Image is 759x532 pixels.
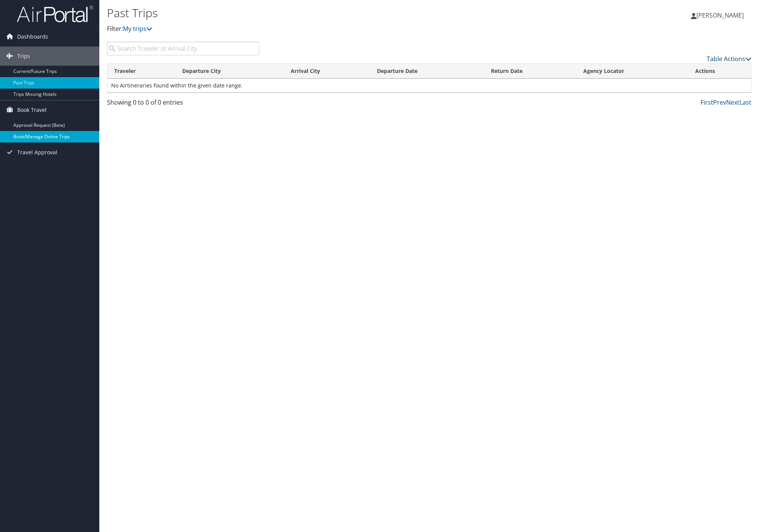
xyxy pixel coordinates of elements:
a: First [701,98,713,107]
td: No Airtineraries found within the given date range. [107,79,751,92]
th: Agency Locator: activate to sort column ascending [576,64,688,79]
th: Return Date: activate to sort column ascending [484,64,576,79]
p: Filter: [107,24,537,34]
th: Traveler: activate to sort column ascending [107,64,175,79]
a: Next [726,98,740,107]
th: Actions [688,64,751,79]
input: Search Traveler or Arrival City [107,42,259,55]
a: Prev [713,98,726,107]
img: airportal-logo.png [17,5,93,23]
a: Table Actions [707,55,751,63]
th: Departure City: activate to sort column ascending [175,64,284,79]
th: Departure Date: activate to sort column ascending [370,64,484,79]
div: Showing 0 to 0 of 0 entries [107,98,259,111]
a: [PERSON_NAME] [691,4,751,27]
span: Book Travel [17,100,47,120]
span: [PERSON_NAME] [696,11,744,19]
a: My trips [123,24,152,33]
span: Dashboards [17,27,48,46]
a: Last [740,98,751,107]
span: Trips [17,47,30,66]
span: Travel Approval [17,143,57,162]
th: Arrival City: activate to sort column ascending [284,64,370,79]
h1: Past Trips [107,5,537,21]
